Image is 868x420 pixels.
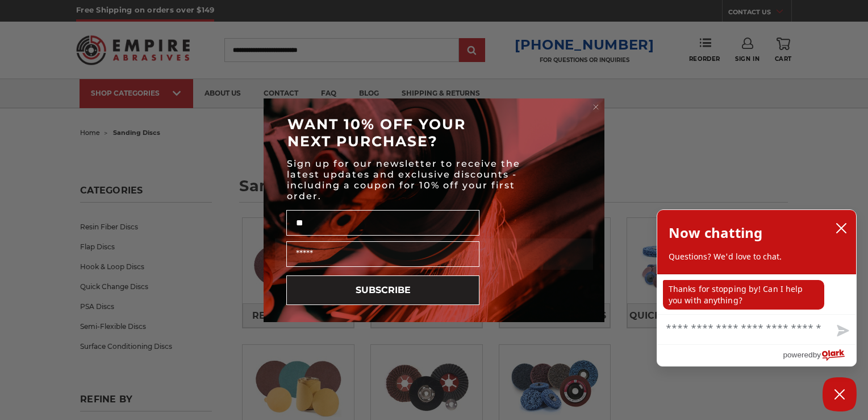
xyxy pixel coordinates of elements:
[832,220,850,237] button: close chatbox
[783,348,812,362] span: powered
[828,318,856,344] button: Send message
[813,348,821,362] span: by
[663,280,824,310] p: Thanks for stopping by! Can I help you with anything?
[669,251,845,262] p: Questions? We'd love to chat.
[590,101,602,113] button: Close dialog
[657,209,857,367] div: olark chatbox
[823,377,857,411] button: Close Chatbox
[286,241,479,267] input: Email
[287,158,520,201] span: Sign up for our newsletter to receive the latest updates and exclusive discounts - including a co...
[783,345,856,366] a: Powered by Olark
[657,274,856,314] div: chat
[669,221,762,244] h2: Now chatting
[286,275,479,305] button: SUBSCRIBE
[287,116,466,150] span: WANT 10% OFF YOUR NEXT PURCHASE?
